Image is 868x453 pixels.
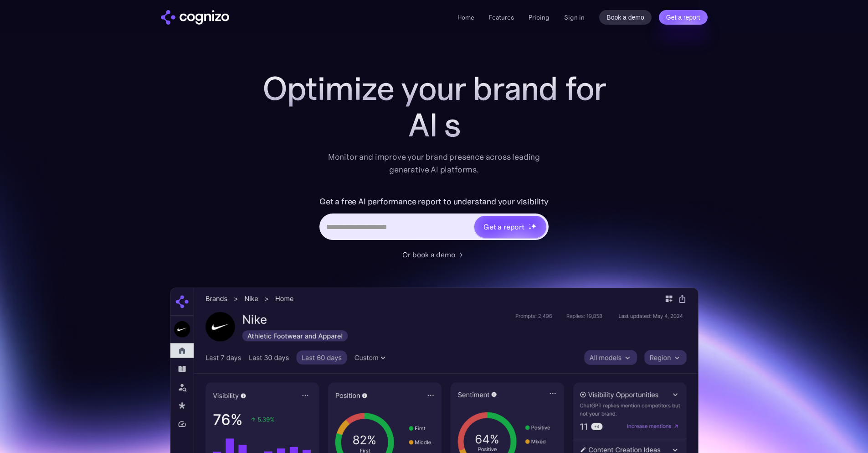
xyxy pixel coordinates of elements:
a: Get a report [659,10,708,25]
img: star [529,224,530,225]
img: cognizo logo [161,10,229,25]
a: Book a demo [599,10,652,25]
form: Hero URL Input Form [319,194,549,245]
a: Sign in [564,12,585,23]
div: Monitor and improve your brand presence across leading generative AI platforms. [322,151,546,176]
h1: Optimize your brand for [252,70,616,107]
img: star [529,227,532,230]
a: Pricing [529,13,550,21]
div: Or book a demo [402,249,455,260]
img: star [531,223,537,229]
a: Get a reportstarstarstar [473,215,547,239]
div: AI s [252,107,616,143]
label: Get a free AI performance report to understand your visibility [319,194,549,209]
a: Or book a demo [402,249,466,260]
a: Features [489,13,514,21]
a: Home [457,13,474,21]
div: Get a report [483,221,524,232]
a: home [161,10,229,25]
